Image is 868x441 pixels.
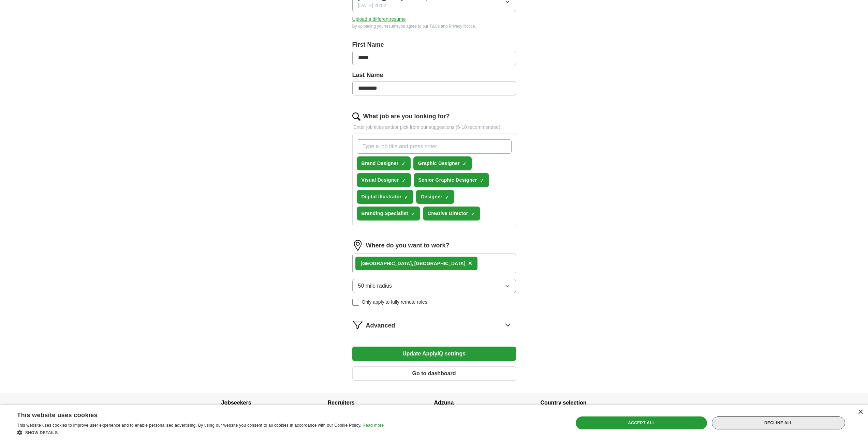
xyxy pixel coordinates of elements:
[449,24,475,29] a: Privacy Notice
[352,319,363,330] img: filter
[357,156,411,170] button: Brand Designer✓
[413,156,472,170] button: Graphic Designer✓
[352,299,359,306] input: Only apply to fully remote roles
[541,393,647,412] h4: Country selection
[468,258,472,269] button: ×
[401,161,406,167] span: ✓
[25,430,58,435] span: Show details
[17,429,384,436] div: Show details
[352,23,516,29] div: By uploading your resume you agree to our and .
[352,124,516,131] p: Enter job titles and/or pick from our suggestions (6-10 recommended)
[468,259,472,267] span: ×
[471,211,475,217] span: ✓
[404,195,408,200] span: ✓
[17,423,362,428] span: This website uses cookies to improve user experience and to enable personalised advertising. By u...
[362,299,427,306] span: Only apply to fully remote roles
[352,40,516,49] label: First Name
[358,2,386,9] span: [DATE] 20:52
[362,177,399,184] span: Visual Designer
[352,16,406,23] button: Upload a differentresume
[429,24,440,29] a: T&Cs
[352,71,516,80] label: Last Name
[418,160,460,167] span: Graphic Designer
[414,173,489,187] button: Senior Graphic Designer✓
[352,366,516,381] button: Go to dashboard
[17,409,367,419] div: This website uses cookies
[421,193,442,200] span: Designer
[366,241,450,250] label: Where do you want to work?
[363,112,450,121] label: What job are you looking for?
[480,178,484,183] span: ✓
[357,207,420,220] button: Branding Specialist✓
[363,423,384,428] a: Read more, opens a new window
[357,190,414,204] button: Digital Illustrator✓
[352,112,361,121] img: search.png
[361,260,466,267] div: [GEOGRAPHIC_DATA], [GEOGRAPHIC_DATA]
[357,173,411,187] button: Visual Designer✓
[428,210,468,217] span: Creative Director
[858,410,863,415] div: Close
[416,190,454,204] button: Designer✓
[358,282,392,290] span: 50 mile radius
[352,279,516,293] button: 50 mile radius
[411,211,415,217] span: ✓
[445,195,449,200] span: ✓
[352,347,516,361] button: Update ApplyIQ settings
[366,321,395,330] span: Advanced
[712,416,845,429] div: Decline all
[357,139,512,154] input: Type a job title and press enter
[423,207,480,220] button: Creative Director✓
[362,210,408,217] span: Branding Specialist
[362,160,399,167] span: Brand Designer
[462,161,467,167] span: ✓
[402,178,406,183] span: ✓
[352,240,363,251] img: location.png
[418,177,477,184] span: Senior Graphic Designer
[576,416,707,429] div: Accept all
[362,193,402,200] span: Digital Illustrator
